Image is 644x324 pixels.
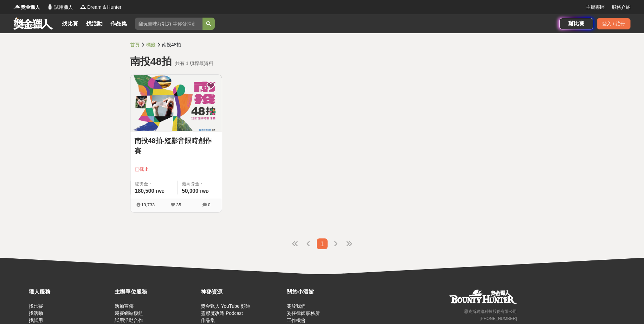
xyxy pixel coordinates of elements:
span: TWD [155,189,164,194]
input: 翻玩臺味好乳力 等你發揮創意！ [135,18,202,30]
span: Dream & Hunter [87,4,121,11]
span: 最高獎金： [182,181,218,187]
span: 已截止 [135,166,218,173]
img: Logo [47,3,53,10]
span: 180,500 [135,188,154,194]
a: 獎金獵人 YouTube 頻道 [201,303,251,309]
a: 辦比賽 [559,18,593,29]
a: 服務介紹 [612,4,630,11]
div: 獵人服務 [29,288,111,296]
a: 靈感魔改造 Podcast [201,310,243,316]
a: 作品集 [108,19,129,28]
span: 13,733 [141,202,155,207]
small: 恩克斯網路科技股份有限公司 [464,309,517,314]
span: 35 [176,202,181,207]
span: 50,000 [182,188,198,194]
a: 找活動 [29,310,43,316]
span: 獎金獵人 [21,4,40,11]
a: 競賽網站模組 [115,310,143,316]
span: 南投48拍 [130,56,172,67]
div: 關於小酒館 [287,288,369,296]
a: 標籤 [146,42,156,47]
a: 南投48拍-短影音限時創作賽 [135,136,218,156]
a: 主辦專區 [586,4,605,11]
span: TWD [199,189,209,194]
a: 找比賽 [29,303,43,309]
a: 活動宣傳 [115,303,134,309]
a: 首頁 [130,42,140,47]
a: 找活動 [84,19,105,28]
a: Logo獎金獵人 [14,4,40,11]
span: 南投48拍 [162,42,182,47]
a: LogoDream & Hunter [80,4,121,11]
a: 作品集 [201,318,215,323]
small: [PHONE_NUMBER] [480,316,517,321]
a: Logo試用獵人 [47,4,73,11]
span: 1 [320,240,324,248]
img: Cover Image [130,75,222,131]
img: Logo [14,3,20,10]
span: 0 [208,202,210,207]
img: Logo [80,3,87,10]
a: 找試用 [29,318,43,323]
div: 登入 / 註冊 [597,18,630,29]
a: 委任律師事務所 [287,310,320,316]
a: 關於我們 [287,303,306,309]
span: 總獎金： [135,181,173,187]
a: 試用活動合作 [115,318,143,323]
div: 神秘資源 [201,288,283,296]
span: 共有 1 項標籤資料 [175,61,214,66]
span: 試用獵人 [54,4,73,11]
a: Cover Image [130,75,222,132]
div: 主辦單位服務 [115,288,197,296]
a: 找比賽 [59,19,81,28]
a: 工作機會 [287,318,306,323]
